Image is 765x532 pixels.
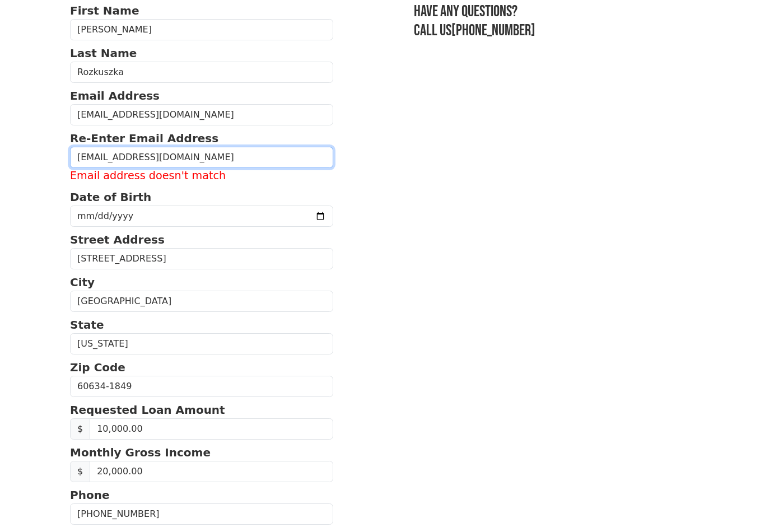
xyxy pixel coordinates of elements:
[414,3,695,22] h3: Have any questions?
[70,489,109,502] strong: Phone
[70,191,151,204] strong: Date of Birth
[70,291,333,312] input: City
[70,376,333,398] input: Zip Code
[70,276,95,290] strong: City
[70,62,333,83] input: Last Name
[70,445,333,461] p: Monthly Gross Income
[414,22,695,41] h3: Call us
[70,90,160,103] strong: Email Address
[70,105,333,126] input: Email Address
[90,461,333,483] input: Monthly Gross Income
[90,419,333,440] input: Requested Loan Amount
[70,147,333,169] input: Re-Enter Email Address
[70,20,333,41] input: First Name
[70,132,218,146] strong: Re-Enter Email Address
[451,22,535,40] a: [PHONE_NUMBER]
[70,361,125,375] strong: Zip Code
[70,249,333,270] input: Street Address
[70,319,104,332] strong: State
[70,4,139,18] strong: First Name
[70,234,165,247] strong: Street Address
[70,47,137,60] strong: Last Name
[70,419,90,440] span: $
[70,504,333,525] input: Phone
[70,461,90,483] span: $
[70,404,225,417] strong: Requested Loan Amount
[70,169,333,185] label: Email address doesn't match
